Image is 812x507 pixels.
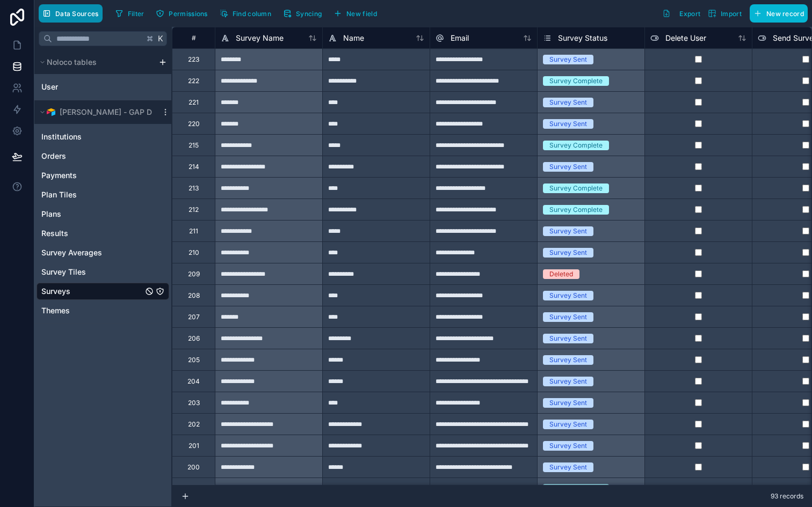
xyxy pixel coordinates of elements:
[188,420,200,429] div: 202
[343,33,364,43] span: Name
[188,291,200,300] div: 208
[346,10,377,18] span: New field
[189,205,199,214] div: 212
[188,356,200,364] div: 205
[279,5,325,21] button: Syncing
[189,442,199,450] div: 201
[188,399,200,407] div: 203
[188,270,200,278] div: 209
[216,5,275,21] button: Find column
[558,33,607,43] span: Survey Status
[39,4,103,23] button: Data Sources
[189,98,199,107] div: 221
[188,55,199,64] div: 223
[180,34,207,42] div: #
[451,33,469,43] span: Email
[296,10,322,18] span: Syncing
[189,227,198,236] div: 211
[152,5,211,21] button: Permissions
[750,4,808,23] button: New record
[745,4,808,23] a: New record
[233,10,271,18] span: Find column
[279,5,330,21] a: Syncing
[188,120,200,128] div: 220
[236,33,284,43] span: Survey Name
[189,184,199,193] div: 213
[169,10,207,18] span: Permissions
[188,334,200,343] div: 206
[152,5,215,21] a: Permissions
[704,4,745,23] button: Import
[128,10,144,18] span: Filter
[189,484,199,493] div: 199
[766,10,804,18] span: New record
[189,141,199,150] div: 215
[187,377,200,386] div: 204
[189,248,199,257] div: 210
[658,4,704,23] button: Export
[187,463,200,472] div: 200
[721,10,742,18] span: Import
[55,10,99,18] span: Data Sources
[188,77,199,85] div: 222
[679,10,700,18] span: Export
[771,492,803,501] span: 93 records
[188,313,200,321] div: 207
[665,33,706,43] span: Delete User
[189,163,199,171] div: 214
[157,35,164,42] span: K
[330,5,381,21] button: New field
[111,5,148,21] button: Filter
